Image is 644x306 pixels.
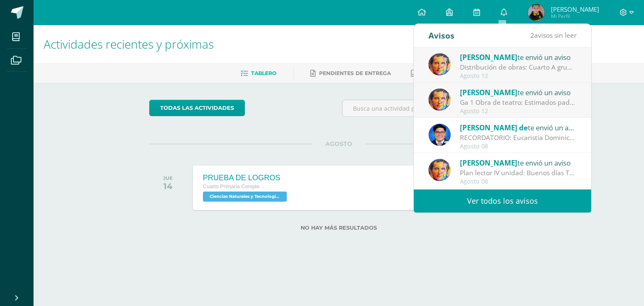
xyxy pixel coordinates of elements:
div: te envió un aviso [460,157,576,168]
span: Actividades recientes y próximas [44,36,214,52]
div: te envió un aviso [460,87,576,98]
img: 49d5a75e1ce6d2edc12003b83b1ef316.png [428,53,451,75]
a: Ver todos los avisos [414,189,591,213]
div: Agosto 08 [460,143,576,150]
div: PRUEBA DE LOGROS [203,174,289,182]
a: Entregadas [411,67,457,80]
span: 2 [530,31,534,40]
img: 49d5a75e1ce6d2edc12003b83b1ef316.png [428,88,451,111]
input: Busca una actividad próxima aquí... [343,100,528,117]
div: Plan lector IV unidad: Buenos días Traer para el día lunes el libro "¿Dónde se metió la abuela?. ... [460,168,576,178]
div: Distribución de obras: Cuarto A grupo 1: pastorela grupo 2: los fantasmas de Scrooge Cuarto B gru... [460,62,576,72]
span: [PERSON_NAME] [551,5,599,13]
img: 49d5a75e1ce6d2edc12003b83b1ef316.png [428,159,451,181]
span: Mi Perfil [551,13,599,20]
div: te envió un aviso [460,122,576,133]
span: [PERSON_NAME] de [460,123,528,132]
span: Cuarto Primaria Complementaria [203,184,266,189]
a: Tablero [241,67,276,80]
span: Pendientes de entrega [319,70,391,76]
label: No hay más resultados [149,225,529,231]
span: Ciencias Naturales y Tecnología 'B' [203,192,287,202]
div: Agosto 12 [460,73,576,80]
img: 038ac9c5e6207f3bea702a86cda391b3.png [428,124,451,146]
div: te envió un aviso [460,52,576,62]
div: Ga 1 Obra de teatro: Estimados padres de familia Es un placer saludarlos. Adjunto la información ... [460,98,576,107]
div: 14 [163,181,173,191]
div: RECORDATORIO: Eucaristia Dominical - Signo de la Biblia.: Saludos cordiales Padres de Familia. Co... [460,133,576,143]
div: Avisos [428,24,454,47]
span: Tablero [251,70,276,76]
span: [PERSON_NAME] [460,158,517,168]
span: [PERSON_NAME] [460,52,517,62]
div: JUE [163,175,173,181]
span: AGOSTO [312,140,366,148]
div: Agosto 12 [460,108,576,115]
span: avisos sin leer [530,31,576,40]
div: Agosto 08 [460,178,576,185]
a: Pendientes de entrega [310,67,391,80]
span: [PERSON_NAME] [460,88,517,97]
a: todas las Actividades [149,100,245,116]
img: 8341187d544a0b6c7f7ca1520b54fcd3.png [528,4,545,21]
